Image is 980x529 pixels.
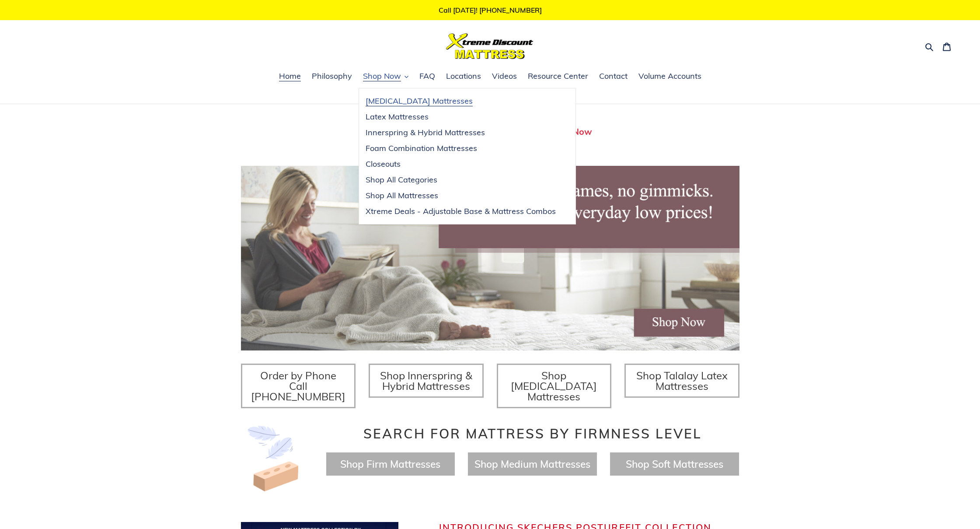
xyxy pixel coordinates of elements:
a: Shop All Categories [359,172,562,188]
span: [MEDICAL_DATA] Mattresses [366,96,473,106]
a: Xtreme Deals - Adjustable Base & Mattress Combos [359,203,562,219]
a: Shop Medium Mattresses [474,458,590,470]
span: Order by Phone Call [PHONE_NUMBER] [251,369,345,403]
span: Shop [MEDICAL_DATA] Mattresses [511,369,597,403]
a: Contact [595,70,632,83]
a: Videos [488,70,521,83]
span: Contact [599,71,628,81]
span: Innerspring & Hybrid Mattresses [366,127,485,138]
a: Innerspring & Hybrid Mattresses [359,125,562,140]
a: Closeouts [359,156,562,172]
span: Videos [492,71,517,81]
span: Philosophy [312,71,352,81]
a: Shop Firm Mattresses [340,458,440,470]
a: Home [275,70,305,83]
img: herobannermay2022-1652879215306_1200x.jpg [241,166,739,350]
a: Order by Phone Call [PHONE_NUMBER] [241,364,356,408]
a: Shop [MEDICAL_DATA] Mattresses [497,364,612,408]
a: Philosophy [307,70,356,83]
span: Shop All Mattresses [366,190,438,201]
a: FAQ [415,70,439,83]
a: Foam Combination Mattresses [359,140,562,156]
span: Foam Combination Mattresses [366,143,477,154]
a: Locations [442,70,485,83]
span: Xtreme Deals - Adjustable Base & Mattress Combos [366,206,556,217]
img: Xtreme Discount Mattress [446,33,534,59]
a: Latex Mattresses [359,109,562,125]
span: Shop All Categories [366,175,437,185]
a: Shop Talalay Latex Mattresses [624,364,739,398]
span: FAQ [419,71,435,81]
button: Shop Now [359,70,413,83]
a: Shop Innerspring & Hybrid Mattresses [369,364,484,398]
span: Latex Mattresses [366,112,429,122]
span: Shop Innerspring & Hybrid Mattresses [380,369,472,392]
img: Image-of-brick- and-feather-representing-firm-and-soft-feel [241,426,307,491]
a: Shop Soft Mattresses [626,458,723,470]
span: Shop Now [363,71,401,81]
a: Resource Center [523,70,593,83]
a: [MEDICAL_DATA] Mattresses [359,93,562,109]
span: Search for Mattress by Firmness Level [363,425,702,442]
span: Resource Center [528,71,588,81]
span: Home [279,71,301,81]
span: Shop Talalay Latex Mattresses [636,369,728,392]
span: Volume Accounts [638,71,701,81]
a: Shop All Mattresses [359,188,562,203]
a: Volume Accounts [634,70,706,83]
span: Closeouts [366,159,401,169]
span: Locations [446,71,481,81]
